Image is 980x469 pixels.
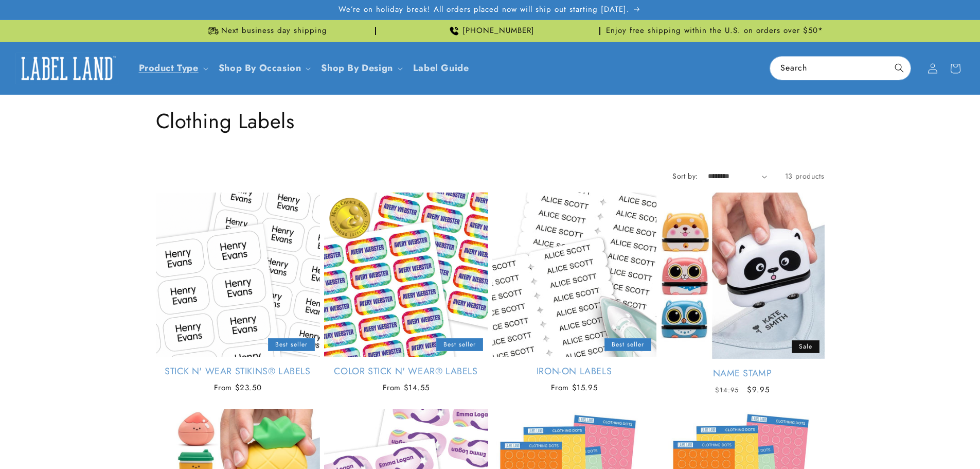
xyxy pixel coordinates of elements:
[413,62,469,74] span: Label Guide
[156,108,825,134] h1: Clothing Labels
[212,56,315,80] summary: Shop By Occasion
[321,61,393,75] a: Shop By Design
[785,171,825,181] span: 13 products
[15,53,118,84] img: Label Land
[338,5,630,15] span: We’re on holiday break! All orders placed now will ship out starting [DATE].
[133,56,212,80] summary: Product Type
[606,26,823,36] span: Enjoy free shipping within the U.S. on orders over $50*
[156,20,376,42] div: Announcement
[315,56,406,80] summary: Shop By Design
[407,56,475,80] a: Label Guide
[156,366,320,377] a: Stick N' Wear Stikins® Labels
[462,26,534,36] span: [PHONE_NUMBER]
[604,20,825,42] div: Announcement
[324,366,488,377] a: Color Stick N' Wear® Labels
[139,61,199,75] a: Product Type
[672,171,698,181] label: Sort by:
[888,57,911,79] button: Search
[380,20,600,42] div: Announcement
[221,26,327,36] span: Next business day shipping
[219,62,301,74] span: Shop By Occasion
[12,48,122,88] a: Label Land
[492,366,656,377] a: Iron-On Labels
[661,368,825,379] a: Name Stamp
